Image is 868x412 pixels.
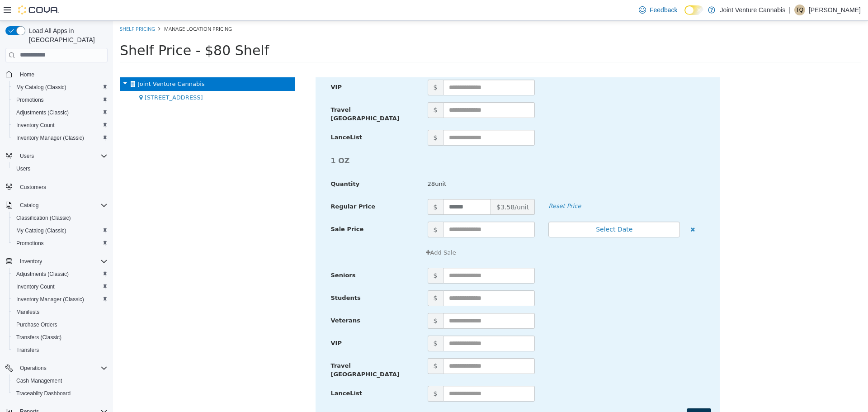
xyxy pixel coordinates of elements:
span: Classification (Classic) [16,214,71,222]
span: Operations [20,365,47,372]
span: Inventory Count [13,120,108,131]
button: Cancel [544,388,574,404]
span: Inventory Count [16,283,55,290]
a: Transfers [13,345,42,355]
span: Inventory Manager (Classic) [16,296,84,303]
span: Promotions [16,240,44,247]
a: Traceabilty Dashboard [13,388,74,399]
span: $ [315,292,330,308]
span: Users [20,152,34,160]
span: $ [315,247,330,263]
span: Transfers (Classic) [16,334,61,341]
span: Seniors [218,251,243,258]
p: Joint Venture Cannabis [720,5,785,15]
span: Manifests [13,307,108,317]
img: Cova [18,5,59,14]
button: Adjustments (Classic) [9,268,111,280]
a: Inventory Count [13,281,58,292]
button: Operations [16,363,50,374]
span: Inventory [16,256,108,267]
span: Catalog [20,202,38,209]
button: Inventory Manager (Classic) [9,132,111,144]
span: My Catalog (Classic) [13,82,108,93]
span: Inventory Count [13,281,108,292]
button: Transfers [9,344,111,356]
span: $ [315,178,330,194]
a: Home [16,69,38,80]
span: Inventory Manager (Classic) [13,133,108,143]
span: $ [315,201,330,217]
span: My Catalog (Classic) [16,84,66,91]
span: Manage Location Pricing [51,5,119,11]
button: Purchase Orders [9,318,111,331]
button: My Catalog (Classic) [9,224,111,237]
span: Cash Management [13,375,108,386]
span: VIP [218,63,229,70]
button: Inventory Count [9,119,111,132]
span: Purchase Orders [16,321,57,328]
button: My Catalog (Classic) [9,81,111,94]
span: My Catalog (Classic) [16,227,66,234]
button: Promotions [9,94,111,106]
span: My Catalog (Classic) [13,225,108,236]
a: Promotions [13,238,47,249]
span: 28unit [308,159,453,168]
div: Terrence Quarles [794,5,805,15]
span: Inventory Manager (Classic) [13,294,108,305]
span: Joint Venture Cannabis [25,60,92,66]
span: LanceList [218,113,250,120]
a: Inventory Count [13,120,58,131]
button: Inventory [2,255,111,268]
a: Adjustments (Classic) [13,269,72,279]
button: Transfers (Classic) [9,331,111,344]
button: Operations [2,362,111,374]
button: Catalog [2,199,111,212]
button: Inventory Count [9,280,111,293]
button: Customers [2,180,111,194]
a: Manifests [13,307,43,317]
span: Traceabilty Dashboard [13,388,108,399]
a: Adjustments (Classic) [13,107,72,118]
span: $ [315,81,330,97]
span: Promotions [13,95,108,105]
span: LanceList [218,369,250,376]
em: Reset Price [435,182,468,189]
a: Shelf Pricing [7,5,42,11]
span: Classification (Classic) [13,213,108,223]
button: Users [9,162,111,175]
span: Purchase Orders [13,319,108,330]
button: Cash Management [9,374,111,387]
a: Inventory Manager (Classic) [13,294,88,305]
span: Promotions [13,238,108,249]
span: Students [218,274,248,280]
span: Dark Mode [684,15,685,15]
span: Promotions [16,96,44,104]
span: Adjustments (Classic) [13,107,108,118]
span: $ [315,270,330,285]
span: VIP [218,319,229,326]
a: My Catalog (Classic) [13,82,70,93]
a: Users [13,163,34,174]
span: Operations [16,363,108,374]
p: [PERSON_NAME] [809,5,861,15]
span: Customers [16,181,108,193]
span: Adjustments (Classic) [13,269,108,279]
a: Cash Management [13,375,66,386]
button: Promotions [9,237,111,250]
a: Transfers (Classic) [13,332,65,343]
span: Home [20,71,34,78]
button: Add Sale [308,224,348,240]
button: Select Date [435,201,567,217]
span: TQ [796,5,804,15]
button: Home [2,68,111,81]
span: $ [315,365,330,381]
span: Transfers (Classic) [13,332,108,343]
span: $ [315,315,330,331]
button: Users [2,150,111,162]
span: Catalog [16,200,108,211]
a: Classification (Classic) [13,213,75,223]
span: Travel [GEOGRAPHIC_DATA] [218,341,287,357]
a: Feedback [635,1,681,19]
a: Customers [16,182,50,193]
span: Sale Price [218,205,251,212]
